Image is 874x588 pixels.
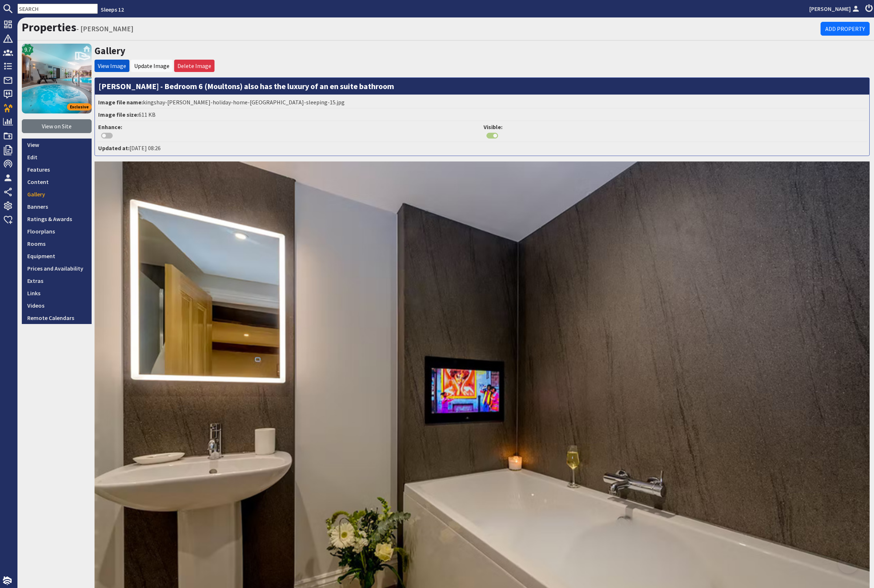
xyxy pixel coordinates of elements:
[22,312,92,324] a: Remote Calendars
[22,213,92,225] a: Ratings & Awards
[22,250,92,262] a: Equipment
[95,78,869,95] h3: [PERSON_NAME] - Bedroom 6 (Moultons) also has the luxury of an en suite bathroom
[22,151,92,163] a: Edit
[98,99,143,106] strong: Image file name:
[22,44,92,113] img: Kingshay Barton's icon
[97,142,867,154] li: [DATE] 08:26
[98,111,139,118] strong: Image file size:
[484,123,502,131] strong: Visible:
[134,62,169,69] a: Update Image
[95,45,125,57] a: Gallery
[3,576,12,585] img: staytech_i_w-64f4e8e9ee0a9c174fd5317b4b171b261742d2d393467e5bdba4413f4f884c10.svg
[821,22,870,36] a: Add Property
[22,44,92,113] a: Kingshay Barton's icon9.7Exclusive
[22,275,92,287] a: Extras
[97,96,867,109] li: kingshay-[PERSON_NAME]-holiday-home-[GEOGRAPHIC_DATA]-sleeping-15.jpg
[17,4,98,14] input: SEARCH
[76,24,133,33] small: - [PERSON_NAME]
[22,299,92,312] a: Videos
[22,287,92,299] a: Links
[22,237,92,250] a: Rooms
[98,144,129,152] strong: Updated at:
[98,123,122,131] strong: Enhance:
[22,139,92,151] a: View
[809,4,861,13] a: [PERSON_NAME]
[22,262,92,275] a: Prices and Availability
[177,62,211,69] a: Delete Image
[97,109,867,121] li: 611 KB
[22,20,76,35] a: Properties
[22,176,92,188] a: Content
[22,119,92,133] a: View on Site
[24,45,31,54] span: 9.7
[22,163,92,176] a: Features
[67,103,92,111] span: Exclusive
[22,188,92,200] a: Gallery
[22,200,92,213] a: Banners
[838,552,859,573] iframe: Toggle Customer Support
[101,6,124,13] a: Sleeps 12
[98,62,126,69] a: View Image
[22,225,92,237] a: Floorplans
